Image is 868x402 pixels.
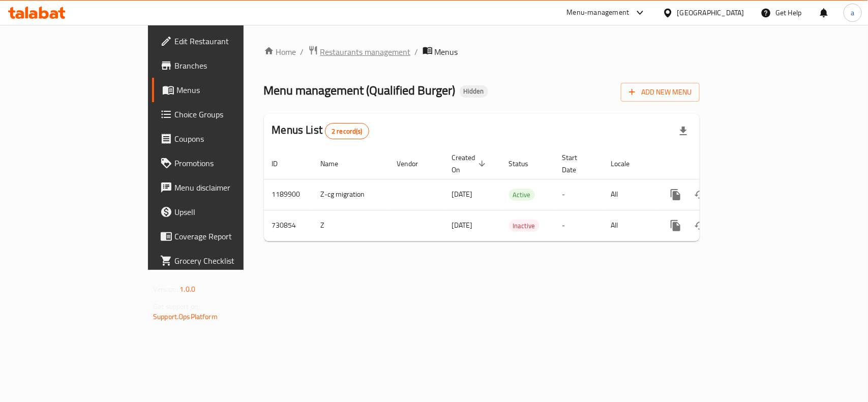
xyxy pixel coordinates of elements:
[152,249,293,273] a: Grocery Checklist
[567,7,630,19] div: Menu-management
[174,108,285,120] span: Choice Groups
[308,45,411,58] a: Restaurants management
[152,102,293,127] a: Choice Groups
[325,123,369,139] div: Total records count
[174,133,285,145] span: Coupons
[452,151,489,176] span: Created On
[264,148,769,241] table: enhanced table
[554,179,603,210] td: -
[664,213,688,238] button: more
[655,148,769,179] th: Actions
[174,230,285,242] span: Coverage Report
[452,219,473,232] span: [DATE]
[179,283,195,296] span: 1.0.0
[611,158,643,170] span: Locale
[174,157,285,169] span: Promotions
[664,182,688,207] button: more
[313,210,389,241] td: Z
[688,213,712,238] button: Change Status
[435,46,458,58] span: Menus
[509,158,542,170] span: Status
[153,310,218,323] a: Support.OpsPlatform
[152,151,293,175] a: Promotions
[603,210,655,241] td: All
[851,7,854,18] span: a
[321,158,352,170] span: Name
[152,53,293,78] a: Branches
[264,45,700,58] nav: breadcrumb
[313,179,389,210] td: Z-cg migration
[554,210,603,241] td: -
[460,85,488,98] div: Hidden
[152,29,293,53] a: Edit Restaurant
[272,122,369,139] h2: Menus List
[671,119,696,143] div: Export file
[174,59,285,72] span: Branches
[152,224,293,249] a: Coverage Report
[452,188,473,201] span: [DATE]
[264,79,456,102] span: Menu management ( Qualified Burger )
[460,87,488,96] span: Hidden
[174,35,285,47] span: Edit Restaurant
[621,83,700,102] button: Add New Menu
[320,46,411,58] span: Restaurants management
[153,283,178,296] span: Version:
[174,181,285,194] span: Menu disclaimer
[176,84,285,96] span: Menus
[677,7,744,18] div: [GEOGRAPHIC_DATA]
[272,158,291,170] span: ID
[509,189,535,201] span: Active
[153,300,200,313] span: Get support on:
[152,200,293,224] a: Upsell
[603,179,655,210] td: All
[152,78,293,102] a: Menus
[174,255,285,267] span: Grocery Checklist
[174,206,285,218] span: Upsell
[152,127,293,151] a: Coupons
[688,182,712,207] button: Change Status
[301,46,304,58] li: /
[562,151,591,176] span: Start Date
[152,175,293,200] a: Menu disclaimer
[415,46,418,58] li: /
[509,220,540,232] span: Inactive
[629,86,692,99] span: Add New Menu
[325,127,369,136] span: 2 record(s)
[397,158,432,170] span: Vendor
